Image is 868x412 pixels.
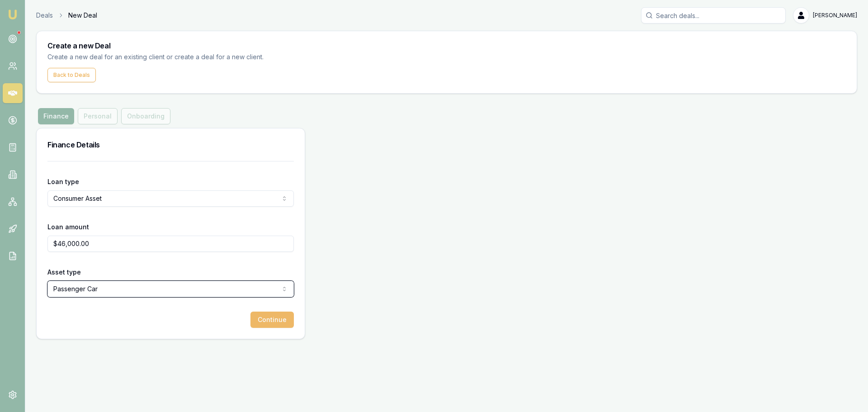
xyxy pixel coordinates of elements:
[47,42,846,49] h3: Create a new Deal
[47,52,279,62] p: Create a new deal for an existing client or create a deal for a new client.
[38,108,74,124] button: Finance
[47,139,294,150] h3: Finance Details
[250,312,294,328] button: Continue
[7,9,18,20] img: emu-icon-u.png
[36,11,97,20] nav: breadcrumb
[68,11,97,20] span: New Deal
[641,7,786,24] input: Search deals
[36,11,53,20] a: Deals
[47,68,96,82] button: Back to Deals
[47,268,81,276] label: Asset type
[813,12,857,19] span: [PERSON_NAME]
[47,178,79,185] label: Loan type
[47,236,294,252] input: $
[47,223,89,231] label: Loan amount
